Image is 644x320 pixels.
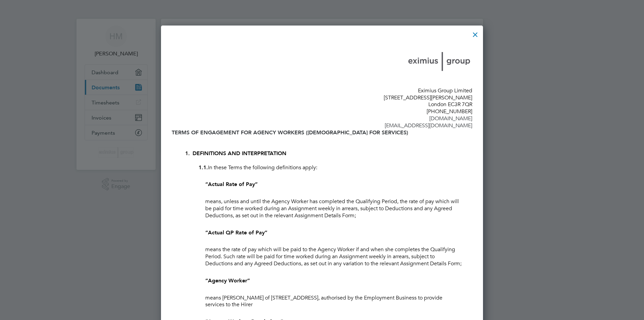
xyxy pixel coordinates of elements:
a: [EMAIL_ADDRESS][DOMAIN_NAME] [385,122,472,129]
span: “Actual QP Rate of Pay” [205,229,267,236]
td: means [PERSON_NAME] of [STREET_ADDRESS], authorised by the Employment Business to provide service... [205,294,462,309]
strong: DEFINITIONS AND INTERPRETATION [193,150,286,156]
strong: 1. [185,150,190,156]
img: pdf-logo.png [405,35,472,85]
span: “Agency Worker” [205,277,250,284]
strong: TERMS OF ENGAGEMENT FOR AGENCY WORKERS ([DEMOGRAPHIC_DATA] FOR SERVICES) [172,129,408,136]
a: [DOMAIN_NAME] [429,115,472,122]
p: In these Terms the following definitions apply: [199,164,472,171]
td: Eximius Group Limited [STREET_ADDRESS][PERSON_NAME] London EC3R 7QR [PHONE_NUMBER] [172,87,472,129]
strong: 1.1. [199,164,208,171]
td: means the rate of pay which will be paid to the Agency Worker if and when she completes the Quali... [205,246,462,267]
span: “Actual Rate of Pay” [205,181,258,187]
td: means, unless and until the Agency Worker has completed the Qualifying Period, the rate of pay wh... [205,198,462,219]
